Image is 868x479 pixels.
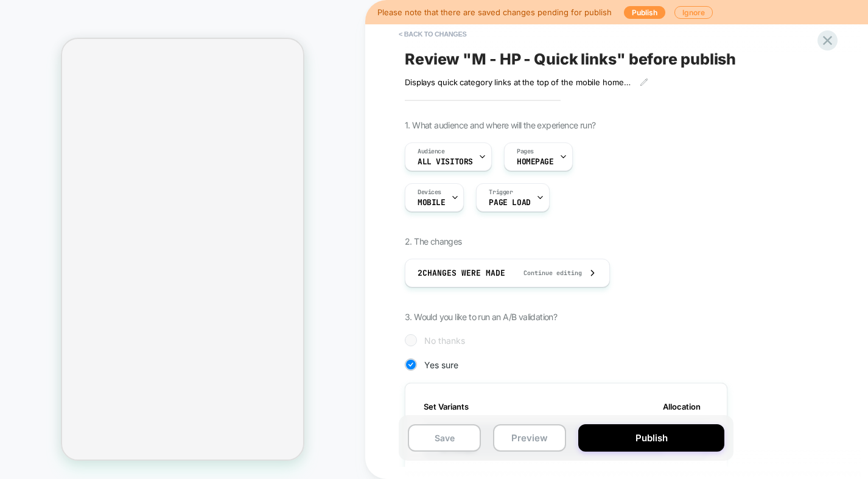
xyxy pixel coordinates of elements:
span: Pages [517,147,534,156]
span: Allocation [663,402,701,411]
span: Continue editing [511,269,582,277]
button: Publish [578,424,724,452]
span: Audience [418,147,445,156]
span: MOBILE [418,198,445,207]
span: Displays quick category links at the top of the mobile homepage [405,77,631,87]
span: 2. The changes [405,236,462,246]
button: < Back to changes [393,24,473,44]
span: Yes sure [424,360,458,370]
span: All Visitors [418,158,473,166]
span: 3. Would you like to run an A/B validation? [405,312,557,322]
span: 1. What audience and where will the experience run? [405,120,595,130]
span: HOMEPAGE [169,9,203,29]
span: Devices [418,188,441,197]
button: Preview [493,424,566,452]
span: Set Variants [424,402,469,411]
button: Publish [624,6,665,19]
button: Save [408,424,481,452]
span: No thanks [424,335,465,346]
span: Review " M - HP - Quick links " before publish [405,50,736,68]
button: Ignore [674,6,713,19]
span: HOMEPAGE [517,158,554,166]
span: Trigger [489,188,513,197]
span: Page Load [489,198,530,207]
span: 2 Changes were made [418,268,505,278]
